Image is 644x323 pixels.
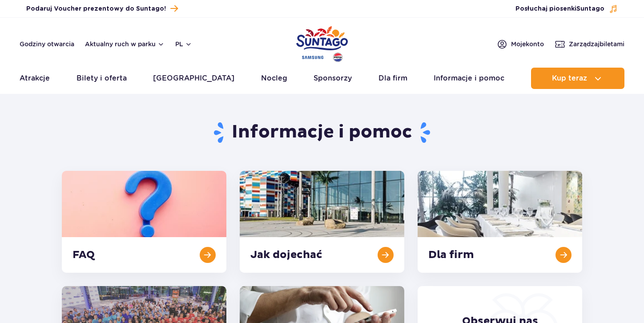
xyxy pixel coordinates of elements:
a: Bilety i oferta [76,68,127,89]
button: Kup teraz [531,68,624,89]
a: [GEOGRAPHIC_DATA] [153,68,234,89]
a: Dla firm [378,68,407,89]
span: Zarządzaj biletami [569,40,624,48]
span: Kup teraz [552,74,587,82]
h1: Informacje i pomoc [62,121,583,144]
a: Park of Poland [296,22,348,63]
span: Podaruj Voucher prezentowy do Suntago! [26,4,166,13]
a: Informacje i pomoc [434,68,504,89]
button: Aktualny ruch w parku [85,40,165,48]
button: pl [175,40,192,48]
span: Moje konto [511,40,544,48]
a: Mojekonto [497,39,544,49]
a: Nocleg [261,68,287,89]
a: Zarządzajbiletami [555,39,624,49]
span: Suntago [576,6,604,12]
a: Atrakcje [20,68,50,89]
a: Sponsorzy [314,68,352,89]
button: Posłuchaj piosenkiSuntago [515,4,618,13]
span: Posłuchaj piosenki [515,4,604,13]
a: Podaruj Voucher prezentowy do Suntago! [26,3,178,15]
a: Godziny otwarcia [20,40,74,48]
